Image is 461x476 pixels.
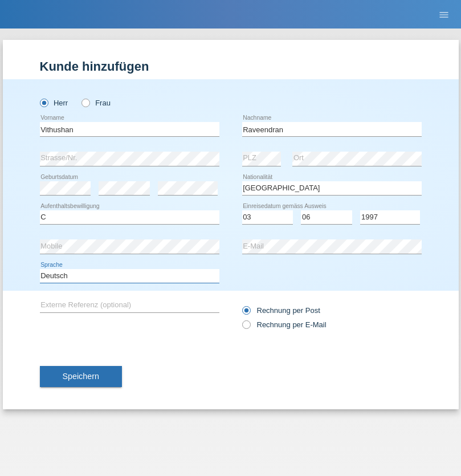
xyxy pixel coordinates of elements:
label: Frau [81,99,111,107]
i: menu [438,9,450,21]
input: Rechnung per Post [242,306,250,320]
h1: Kunde hinzufügen [40,59,422,74]
a: menu [433,11,455,18]
input: Herr [40,99,47,106]
button: Speichern [40,366,122,388]
label: Herr [40,99,68,107]
span: Speichern [63,372,99,381]
input: Rechnung per E-Mail [242,320,250,335]
input: Frau [81,99,89,106]
label: Rechnung per Post [242,306,320,315]
label: Rechnung per E-Mail [242,320,327,329]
